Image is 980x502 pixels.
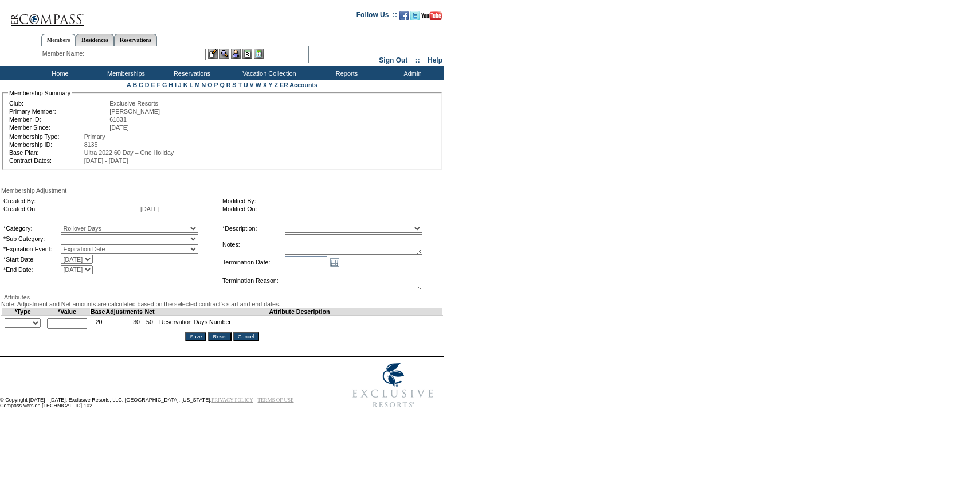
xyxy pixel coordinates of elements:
[189,81,193,88] a: L
[143,316,156,332] td: 50
[379,56,407,64] a: Sign Out
[10,3,84,26] img: Compass Home
[127,81,131,88] a: A
[2,308,44,316] td: *Type
[399,11,409,20] img: Become our fan on Facebook
[145,81,150,88] a: D
[109,116,127,123] span: 61831
[244,81,248,88] a: U
[175,81,177,88] a: I
[143,308,156,316] td: Net
[9,116,108,123] td: Member ID:
[250,81,254,88] a: V
[9,157,83,164] td: Contract Dates:
[84,157,128,164] span: [DATE] - [DATE]
[76,34,114,46] a: Residences
[3,244,60,254] td: *Expiration Event:
[208,332,231,341] input: Reset
[280,81,317,88] a: ER Accounts
[9,141,83,148] td: Membership ID:
[263,81,267,88] a: X
[1,294,443,301] div: Attributes
[342,357,444,414] img: Exclusive Resorts
[211,397,253,403] a: PRIVACY POLICY
[9,149,83,156] td: Base Plan:
[9,108,108,115] td: Primary Member:
[222,234,284,255] td: Notes:
[428,56,442,64] a: Help
[3,205,139,212] td: Created On:
[156,308,442,316] td: Attribute Description
[219,81,224,88] a: Q
[84,141,98,148] span: 8135
[222,197,437,204] td: Modified By:
[231,49,241,59] img: Impersonate
[399,14,409,21] a: Become our fan on Facebook
[3,255,60,264] td: *Start Date:
[274,81,278,88] a: Z
[222,256,284,268] td: Termination Date:
[158,66,224,80] td: Reservations
[3,234,60,243] td: *Sub Category:
[156,81,160,88] a: F
[219,49,229,59] img: View
[207,81,212,88] a: O
[9,100,108,107] td: Club:
[378,66,444,80] td: Admin
[41,34,76,46] a: Members
[226,81,231,88] a: R
[9,124,108,131] td: Member Since:
[42,49,87,59] div: Member Name:
[3,224,60,233] td: *Category:
[328,256,341,268] a: Open the calendar popup.
[9,133,83,140] td: Membership Type:
[202,81,206,88] a: N
[8,89,72,96] legend: Membership Summary
[92,66,158,80] td: Memberships
[132,81,137,88] a: B
[178,81,182,88] a: J
[162,81,167,88] a: G
[233,332,259,341] input: Cancel
[254,49,264,59] img: b_calculator.gif
[208,49,218,59] img: b_edit.gif
[195,81,200,88] a: M
[256,81,261,88] a: W
[84,149,174,156] span: Ultra 2022 60 Day – One Holiday
[168,81,173,88] a: H
[3,197,139,204] td: Created By:
[139,81,143,88] a: C
[185,332,206,341] input: Save
[156,316,442,332] td: Reservation Days Number
[91,308,105,316] td: Base
[105,308,143,316] td: Adjustments
[232,81,236,88] a: S
[109,100,158,107] span: Exclusive Resorts
[114,34,157,46] a: Reservations
[258,397,294,403] a: TERMS OF USE
[151,81,155,88] a: E
[312,66,378,80] td: Reports
[1,187,443,194] div: Membership Adjustment
[238,81,242,88] a: T
[421,11,442,20] img: Subscribe to our YouTube Channel
[222,205,437,212] td: Modified On:
[3,265,60,274] td: *End Date:
[109,108,160,115] span: [PERSON_NAME]
[410,14,420,21] a: Follow us on Twitter
[91,316,105,332] td: 20
[84,133,105,140] span: Primary
[222,270,284,291] td: Termination Reason:
[269,81,273,88] a: Y
[105,316,143,332] td: 30
[109,124,129,131] span: [DATE]
[183,81,188,88] a: K
[242,49,252,59] img: Reservations
[421,14,442,21] a: Subscribe to our YouTube Channel
[410,11,420,20] img: Follow us on Twitter
[356,10,397,24] td: Follow Us ::
[415,56,420,64] span: ::
[224,66,312,80] td: Vacation Collection
[214,81,218,88] a: P
[222,224,284,233] td: *Description:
